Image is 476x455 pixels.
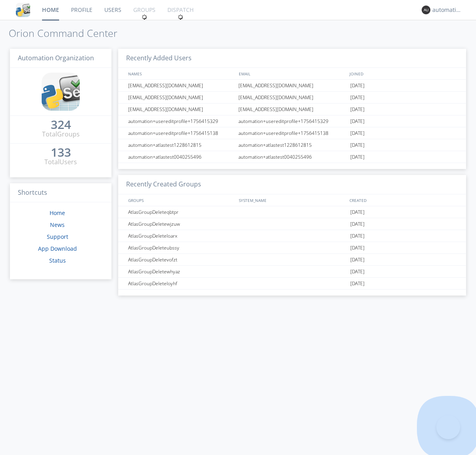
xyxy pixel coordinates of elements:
span: [DATE] [350,254,365,266]
div: [EMAIL_ADDRESS][DOMAIN_NAME] [126,104,236,115]
div: automation+atlastest0040255496 [236,151,348,163]
div: JOINED [347,68,459,79]
span: [DATE] [350,266,365,278]
img: spin.svg [178,14,183,20]
a: AtlasGroupDeleteqbtpr[DATE] [118,206,466,218]
div: automation+atlas0004 [432,6,462,14]
div: automation+usereditprofile+1756415138 [126,127,236,139]
div: [EMAIL_ADDRESS][DOMAIN_NAME] [236,92,348,103]
a: automation+atlastest1228612815automation+atlastest1228612815[DATE] [118,139,466,151]
span: [DATE] [350,80,365,92]
a: Support [47,233,68,240]
a: 133 [51,148,71,157]
img: cddb5a64eb264b2086981ab96f4c1ba7 [42,73,80,111]
h3: Shortcuts [10,183,111,203]
div: CREATED [347,194,459,206]
div: AtlasGroupDeleteloarx [126,230,236,242]
a: AtlasGroupDeleteloyhf[DATE] [118,278,466,290]
div: SYSTEM_NAME [237,194,347,206]
span: [DATE] [350,206,365,218]
div: AtlasGroupDeleteloyhf [126,278,236,289]
div: [EMAIL_ADDRESS][DOMAIN_NAME] [126,92,236,103]
div: AtlasGroupDeletevofzt [126,254,236,265]
img: spin.svg [142,14,147,20]
span: [DATE] [350,115,365,127]
a: AtlasGroupDeleteloarx[DATE] [118,230,466,242]
a: AtlasGroupDeletewhyaz[DATE] [118,266,466,278]
div: [EMAIL_ADDRESS][DOMAIN_NAME] [236,104,348,115]
span: [DATE] [350,127,365,139]
a: [EMAIL_ADDRESS][DOMAIN_NAME][EMAIL_ADDRESS][DOMAIN_NAME][DATE] [118,92,466,104]
span: [DATE] [350,104,365,115]
span: [DATE] [350,92,365,104]
span: [DATE] [350,278,365,290]
a: AtlasGroupDeleteubssy[DATE] [118,242,466,254]
div: AtlasGroupDeleteubssy [126,242,236,253]
img: 373638.png [422,6,430,14]
a: AtlasGroupDeletewjzuw[DATE] [118,218,466,230]
a: [EMAIL_ADDRESS][DOMAIN_NAME][EMAIL_ADDRESS][DOMAIN_NAME][DATE] [118,104,466,115]
span: [DATE] [350,230,365,242]
div: Total Groups [42,130,80,139]
span: [DATE] [350,139,365,151]
a: AtlasGroupDeletevofzt[DATE] [118,254,466,266]
a: News [50,221,65,228]
a: App Download [38,245,77,252]
span: [DATE] [350,218,365,230]
a: 324 [51,121,71,130]
h3: Recently Added Users [118,49,466,68]
div: automation+atlastest0040255496 [126,151,236,163]
div: automation+atlastest1228612815 [236,139,348,151]
img: cddb5a64eb264b2086981ab96f4c1ba7 [16,3,30,17]
a: automation+usereditprofile+1756415138automation+usereditprofile+1756415138[DATE] [118,127,466,139]
span: [DATE] [350,242,365,254]
div: GROUPS [126,194,235,206]
a: Status [49,257,66,264]
a: Home [50,209,65,217]
div: Total Users [44,157,77,167]
div: AtlasGroupDeletewhyaz [126,266,236,277]
div: automation+usereditprofile+1756415329 [126,115,236,127]
div: automation+atlastest1228612815 [126,139,236,151]
div: automation+usereditprofile+1756415138 [236,127,348,139]
div: AtlasGroupDeleteqbtpr [126,206,236,218]
div: [EMAIL_ADDRESS][DOMAIN_NAME] [126,80,236,91]
div: 324 [51,121,71,129]
div: AtlasGroupDeletewjzuw [126,218,236,230]
a: [EMAIL_ADDRESS][DOMAIN_NAME][EMAIL_ADDRESS][DOMAIN_NAME][DATE] [118,80,466,92]
h3: Recently Created Groups [118,175,466,194]
div: [EMAIL_ADDRESS][DOMAIN_NAME] [236,80,348,91]
div: automation+usereditprofile+1756415329 [236,115,348,127]
div: NAMES [126,68,235,79]
div: EMAIL [237,68,347,79]
a: automation+usereditprofile+1756415329automation+usereditprofile+1756415329[DATE] [118,115,466,127]
div: 133 [51,148,71,156]
iframe: Toggle Customer Support [436,415,460,439]
span: [DATE] [350,151,365,163]
span: Automation Organization [18,54,94,62]
a: automation+atlastest0040255496automation+atlastest0040255496[DATE] [118,151,466,163]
